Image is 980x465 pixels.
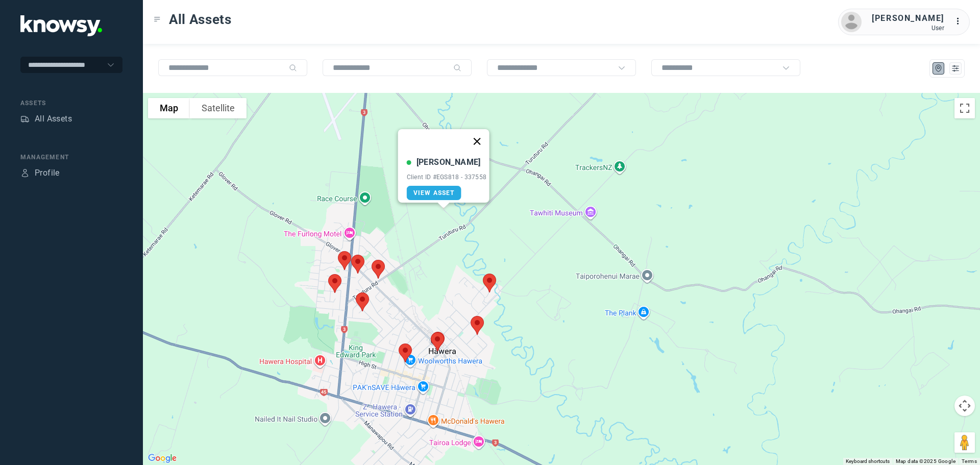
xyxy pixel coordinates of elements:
[872,12,944,25] div: [PERSON_NAME]
[846,458,890,465] button: Keyboard shortcuts
[20,113,72,125] a: AssetsAll Assets
[872,25,944,32] div: User
[962,458,977,464] a: Terms (opens in new tab)
[954,15,967,29] div: :
[954,396,975,416] button: Map camera controls
[289,64,297,72] div: Search
[407,186,461,200] a: View Asset
[190,98,247,118] button: Show satellite imagery
[35,113,72,125] div: All Assets
[453,64,461,72] div: Search
[154,16,161,23] div: Toggle Menu
[35,167,60,179] div: Profile
[145,452,179,465] img: Google
[954,98,975,118] button: Toggle fullscreen view
[954,432,975,453] button: Drag Pegman onto the map to open Street View
[464,129,489,154] button: Close
[951,64,960,73] div: List
[934,64,943,73] div: Map
[407,174,487,181] div: Client ID #EGS818 - 337558
[20,114,30,124] div: Assets
[20,15,102,36] img: Application Logo
[20,167,60,179] a: ProfileProfile
[20,153,122,162] div: Management
[169,10,232,29] span: All Assets
[20,168,30,178] div: Profile
[20,99,122,108] div: Assets
[896,458,955,464] span: Map data ©2025 Google
[416,156,481,168] div: [PERSON_NAME]
[413,189,455,197] span: View Asset
[955,17,965,25] tspan: ...
[148,98,190,118] button: Show street map
[145,452,179,465] a: Open this area in Google Maps (opens a new window)
[954,15,967,28] div: :
[841,12,862,32] img: avatar.png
